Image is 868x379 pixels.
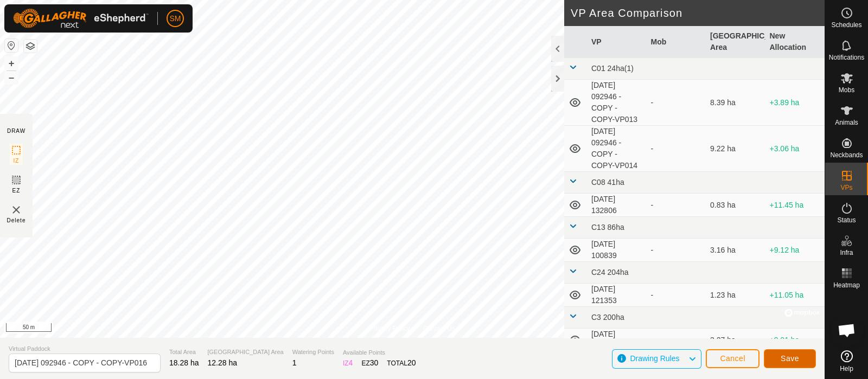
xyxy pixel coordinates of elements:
[169,348,199,357] span: Total Area
[361,357,378,369] div: EZ
[5,39,18,52] button: Reset Map
[765,239,825,262] td: +9.12 ha
[587,239,647,262] td: [DATE] 100839
[765,126,825,172] td: +3.06 ha
[630,354,679,363] span: Drawing Rules
[14,157,20,165] span: IZ
[208,348,284,357] span: [GEOGRAPHIC_DATA] Area
[765,194,825,217] td: +11.45 ha
[591,313,624,322] span: C3 200ha
[587,80,647,126] td: [DATE] 092946 - COPY - COPY-VP013
[830,152,863,158] span: Neckbands
[651,143,702,155] div: -
[706,239,765,262] td: 3.16 ha
[840,184,852,191] span: VPs
[423,324,455,333] a: Contact Us
[706,126,765,172] td: 9.22 ha
[765,329,825,352] td: +9.01 ha
[831,314,863,346] div: Open chat
[840,249,853,256] span: Infra
[764,349,816,368] button: Save
[837,217,856,223] span: Status
[839,87,854,93] span: Mobs
[7,216,26,224] span: Delete
[765,284,825,307] td: +11.05 ha
[651,290,702,301] div: -
[9,344,161,354] span: Virtual Paddock
[651,245,702,256] div: -
[591,178,624,187] span: C08 41ha
[706,329,765,352] td: 3.27 ha
[587,194,647,217] td: [DATE] 132806
[369,324,410,333] a: Privacy Policy
[706,349,759,368] button: Cancel
[765,80,825,126] td: +3.89 ha
[7,127,25,135] div: DRAW
[765,26,825,58] th: New Allocation
[591,268,629,277] span: C24 204ha
[706,284,765,307] td: 1.23 ha
[840,365,853,372] span: Help
[706,26,765,58] th: [GEOGRAPHIC_DATA] Area
[292,348,334,357] span: Watering Points
[587,126,647,172] td: [DATE] 092946 - COPY - COPY-VP014
[10,203,23,216] img: VP
[591,64,634,73] span: C01 24ha(1)
[591,223,624,232] span: C13 86ha
[831,22,861,28] span: Schedules
[24,40,37,53] button: Map Layers
[208,358,238,367] span: 12.28 ha
[829,54,864,61] span: Notifications
[12,187,21,195] span: EZ
[349,358,353,367] span: 4
[343,348,416,357] span: Available Points
[706,194,765,217] td: 0.83 ha
[825,346,868,376] a: Help
[651,335,702,346] div: -
[835,119,858,126] span: Animals
[343,357,353,369] div: IZ
[781,354,799,363] span: Save
[571,7,825,20] h2: VP Area Comparison
[706,80,765,126] td: 8.39 ha
[651,200,702,211] div: -
[647,26,706,58] th: Mob
[387,357,416,369] div: TOTAL
[587,329,647,352] td: [DATE] 101951
[587,26,647,58] th: VP
[292,358,297,367] span: 1
[5,57,18,70] button: +
[833,282,860,288] span: Heatmap
[370,358,379,367] span: 30
[13,9,149,28] img: Gallagher Logo
[720,354,745,363] span: Cancel
[407,358,416,367] span: 20
[651,97,702,108] div: -
[587,284,647,307] td: [DATE] 121353
[5,71,18,84] button: –
[169,358,199,367] span: 18.28 ha
[170,13,181,24] span: SM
